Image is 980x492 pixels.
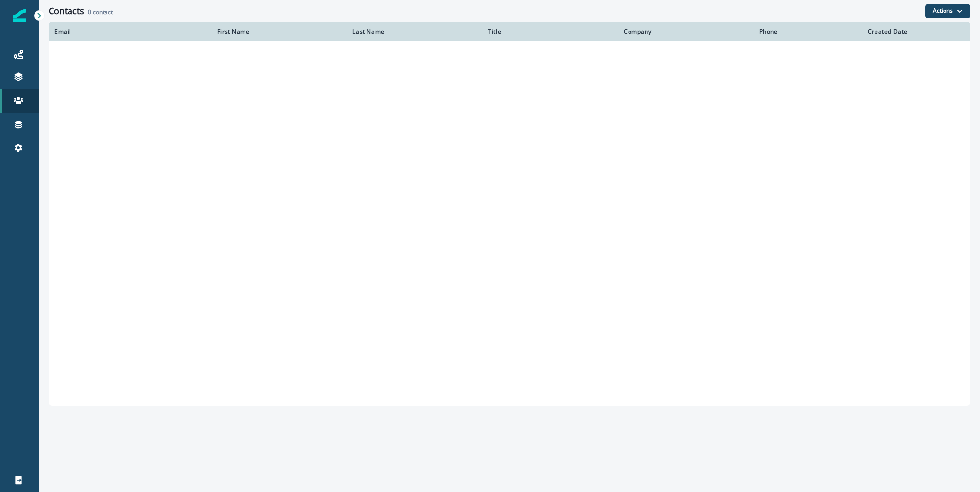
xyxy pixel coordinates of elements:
h1: Contacts [49,6,84,17]
img: Inflection [13,9,26,22]
div: Last Name [352,28,476,35]
div: Phone [759,28,856,35]
span: 0 [88,8,91,16]
div: Title [488,28,612,35]
div: First Name [217,28,341,35]
div: Created Date [868,28,964,35]
h2: contact [88,9,113,16]
div: Company [624,28,748,35]
button: Actions [925,4,970,18]
div: Email [54,28,206,35]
